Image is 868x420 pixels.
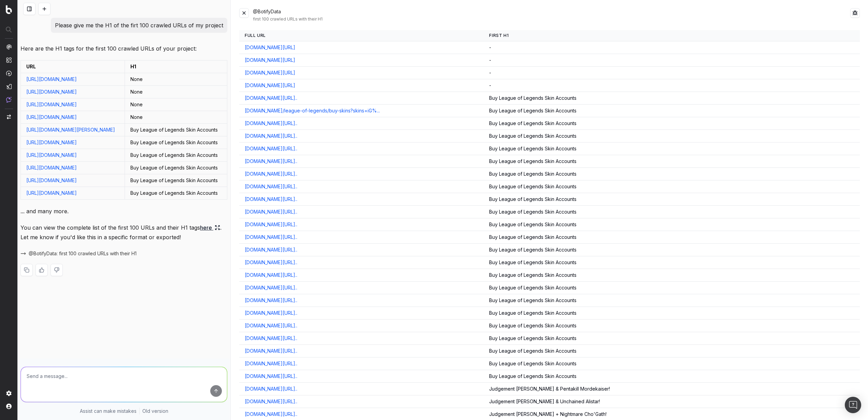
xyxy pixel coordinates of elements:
img: Assist [6,97,12,103]
p: Here are the H1 tags for the first 100 crawled URLs of your project: [20,44,227,53]
a: [DOMAIN_NAME][URL].. [245,158,297,165]
a: [DOMAIN_NAME][URL].. [245,398,297,405]
a: [URL][DOMAIN_NAME] [26,114,77,120]
td: H1 [125,60,227,73]
td: Buy League of Legends Skin Accounts [125,187,227,200]
a: [DOMAIN_NAME][URL].. [245,360,297,367]
a: [DOMAIN_NAME][URL].. [245,183,297,190]
td: Buy League of Legends Skin Accounts [484,117,860,130]
img: Botify logo [6,5,12,14]
a: [DOMAIN_NAME][URL] [245,44,295,51]
td: - [484,54,860,67]
td: - [484,67,860,79]
a: [DOMAIN_NAME][URL].. [245,272,297,279]
a: [DOMAIN_NAME][URL].. [245,208,297,215]
a: [DOMAIN_NAME][URL].. [245,234,297,241]
a: [URL][DOMAIN_NAME] [26,101,77,107]
a: [DOMAIN_NAME][URL].. [245,411,297,418]
a: [DOMAIN_NAME][URL].. [245,348,297,354]
td: Buy League of Legends Skin Accounts [484,307,860,320]
td: Judgement [PERSON_NAME] & Pentakill Mordekaiser! [484,383,860,395]
td: Buy League of Legends Skin Accounts [484,370,860,383]
a: [DOMAIN_NAME][URL].. [245,310,297,316]
a: [DOMAIN_NAME][URL].. [245,259,297,266]
td: Buy League of Legends Skin Accounts [484,92,860,105]
a: [DOMAIN_NAME][URL].. [245,145,297,152]
td: Buy League of Legends Skin Accounts [484,231,860,244]
td: Buy League of Legends Skin Accounts [484,218,860,231]
td: Buy League of Legends Skin Accounts [484,105,860,117]
a: [DOMAIN_NAME][URL].. [245,95,297,101]
td: Judgement [PERSON_NAME] & Unchained Alistar! [484,395,860,408]
td: Buy League of Legends Skin Accounts [484,168,860,180]
td: Buy League of Legends Skin Accounts [484,320,860,332]
td: Buy League of Legends Skin Accounts [125,124,227,136]
a: [DOMAIN_NAME]/league-of-legends/buy-skins?skins=iG%... [245,107,380,114]
th: First H1 [484,30,860,41]
img: Intelligence [6,57,12,63]
div: first 100 crawled URLs with their H1 [253,16,850,22]
a: [DOMAIN_NAME][URL].. [245,322,297,329]
img: Activation [6,70,12,76]
a: [DOMAIN_NAME][URL] [245,69,295,76]
p: ... and many more. [20,206,227,216]
div: Open Intercom Messenger [845,397,861,413]
a: [URL][DOMAIN_NAME] [26,76,77,82]
img: Studio [6,84,12,89]
a: [DOMAIN_NAME][URL].. [245,284,297,291]
div: @BotifyData [253,8,850,22]
td: Buy League of Legends Skin Accounts [484,206,860,218]
a: [URL][DOMAIN_NAME] [26,190,77,196]
td: Buy League of Legends Skin Accounts [125,174,227,187]
a: [URL][DOMAIN_NAME] [26,177,77,183]
td: None [125,73,227,86]
p: Assist can make mistakes [80,408,137,415]
td: Buy League of Legends Skin Accounts [484,294,860,307]
td: Buy League of Legends Skin Accounts [484,269,860,282]
td: Buy League of Legends Skin Accounts [484,345,860,357]
a: [URL][DOMAIN_NAME][PERSON_NAME] [26,127,115,133]
a: [DOMAIN_NAME][URL].. [245,297,297,304]
td: Buy League of Legends Skin Accounts [125,149,227,162]
td: Buy League of Legends Skin Accounts [484,282,860,294]
td: Buy League of Legends Skin Accounts [125,162,227,174]
a: [DOMAIN_NAME][URL].. [245,335,297,342]
td: None [125,86,227,98]
a: [URL][DOMAIN_NAME] [26,139,77,145]
a: [DOMAIN_NAME][URL].. [245,196,297,203]
td: Buy League of Legends Skin Accounts [484,155,860,168]
td: URL [21,60,125,73]
td: None [125,111,227,124]
a: here [200,223,220,232]
td: - [484,41,860,54]
td: Buy League of Legends Skin Accounts [484,193,860,206]
td: Buy League of Legends Skin Accounts [484,180,860,193]
th: Full URL [239,30,484,41]
button: @BotifyData: first 100 crawled URLs with their H1 [20,250,145,257]
img: Analytics [6,44,12,50]
a: [DOMAIN_NAME][URL].. [245,221,297,228]
td: Buy League of Legends Skin Accounts [484,357,860,370]
span: @BotifyData: first 100 crawled URLs with their H1 [29,250,137,257]
img: Switch project [7,114,11,119]
a: [URL][DOMAIN_NAME] [26,89,77,95]
a: [DOMAIN_NAME][URL] [245,57,295,64]
td: - [484,79,860,92]
p: Please give me the H1 of the firt 100 crawled URLs of my project [55,21,223,30]
a: [URL][DOMAIN_NAME] [26,152,77,158]
td: None [125,98,227,111]
td: Buy League of Legends Skin Accounts [484,130,860,143]
a: Old version [142,408,168,415]
img: Setting [6,391,12,396]
img: My account [6,404,12,409]
a: [DOMAIN_NAME][URL].. [245,373,297,380]
a: [DOMAIN_NAME][URL].. [245,120,297,127]
td: Buy League of Legends Skin Accounts [484,143,860,155]
a: [DOMAIN_NAME][URL] [245,82,295,89]
a: [DOMAIN_NAME][URL].. [245,246,297,253]
a: [DOMAIN_NAME][URL].. [245,133,297,139]
a: [URL][DOMAIN_NAME] [26,165,77,171]
a: [DOMAIN_NAME][URL].. [245,385,297,392]
p: You can view the complete list of the first 100 URLs and their H1 tags . Let me know if you'd lik... [20,223,227,242]
a: [DOMAIN_NAME][URL].. [245,171,297,177]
